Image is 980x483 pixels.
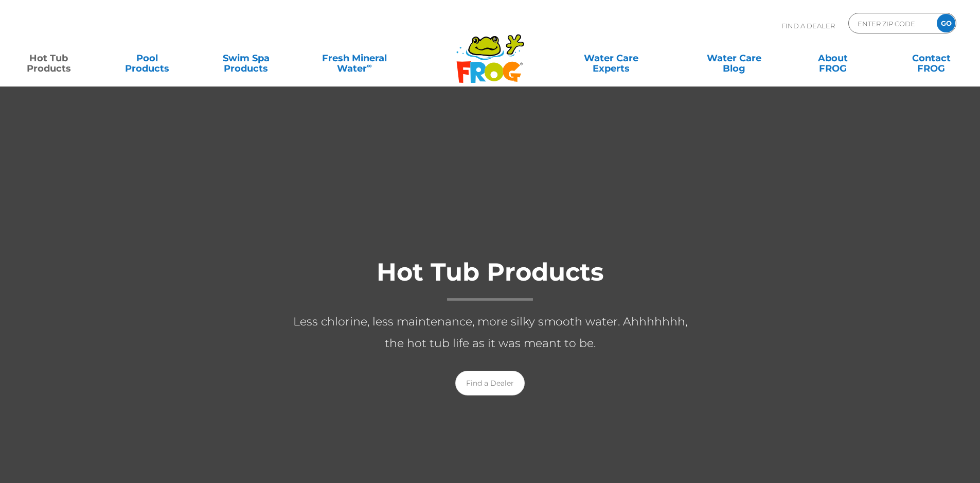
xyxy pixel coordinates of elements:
[284,311,696,354] p: Less chlorine, less maintenance, more silky smooth water. Ahhhhhhh, the hot tub life as it was me...
[109,48,186,68] a: PoolProducts
[284,258,696,301] h1: Hot Tub Products
[10,48,87,68] a: Hot TubProducts
[893,48,970,68] a: ContactFROG
[857,16,926,31] input: Zip Code Form
[451,21,530,83] img: Frog Products Logo
[367,61,372,70] sup: ∞
[455,371,525,395] a: Find a Dealer
[696,48,772,68] a: Water CareBlog
[794,48,871,68] a: AboutFROG
[306,48,402,68] a: Fresh MineralWater∞
[208,48,284,68] a: Swim SpaProducts
[781,13,835,39] p: Find A Dealer
[549,48,673,68] a: Water CareExperts
[937,14,955,32] input: GO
